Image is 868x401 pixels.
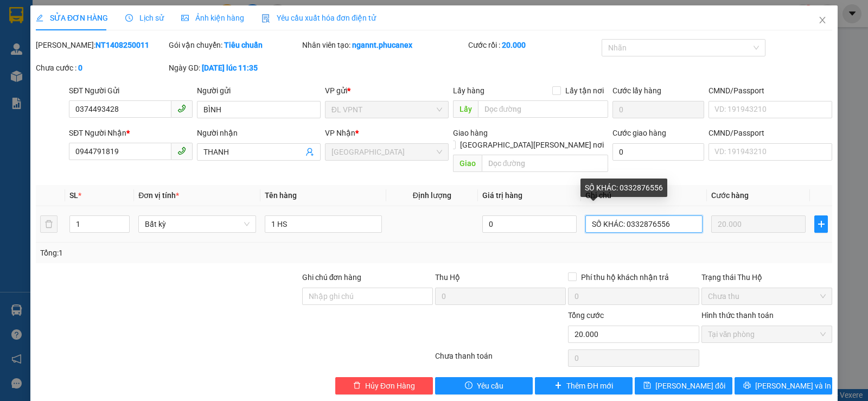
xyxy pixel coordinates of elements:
[36,62,167,74] div: Chưa cước :
[577,271,673,283] span: Phí thu hộ khách nhận trả
[125,14,133,22] span: clock-circle
[453,100,478,118] span: Lấy
[711,191,749,200] span: Cước hàng
[434,350,567,369] div: Chưa thanh toán
[36,14,43,22] span: edit
[177,147,186,155] span: phone
[14,70,56,140] b: Phúc An Express
[265,215,382,233] input: VD: Bàn, Ghế
[40,247,336,259] div: Tổng: 1
[145,216,249,232] span: Bất kỳ
[36,39,167,51] div: [PERSON_NAME]:
[815,220,827,228] span: plus
[612,129,666,137] label: Cước giao hàng
[67,16,107,67] b: Gửi khách hàng
[635,377,732,394] button: save[PERSON_NAME] đổi
[477,380,503,392] span: Yêu cầu
[453,129,488,137] span: Giao hàng
[14,14,68,68] img: logo.jpg
[261,14,376,22] span: Yêu cầu xuất hóa đơn điện tử
[612,101,704,118] input: Cước lấy hàng
[643,381,651,390] span: save
[468,39,599,51] div: Cước rồi :
[177,104,186,113] span: phone
[69,127,193,139] div: SĐT Người Nhận
[305,148,314,156] span: user-add
[197,85,321,97] div: Người gửi
[331,101,442,118] span: ĐL VPNT
[335,377,433,394] button: deleteHủy Đơn Hàng
[568,311,604,320] span: Tổng cước
[413,191,451,200] span: Định lượng
[709,85,832,97] div: CMND/Passport
[40,215,58,233] button: delete
[181,14,189,22] span: picture
[453,86,484,95] span: Lấy hàng
[118,14,144,40] img: logo.jpg
[302,273,362,282] label: Ghi chú đơn hàng
[709,127,832,139] div: CMND/Passport
[535,377,633,394] button: plusThêm ĐH mới
[69,191,78,200] span: SL
[482,155,609,172] input: Dọc đường
[95,41,149,49] b: NT1408250011
[580,179,667,197] div: SỐ KHÁC: 0332876556
[302,39,467,51] div: Nhân viên tạo:
[566,380,612,392] span: Thêm ĐH mới
[331,144,442,160] span: ĐL Quận 1
[655,380,725,392] span: [PERSON_NAME] đổi
[561,85,608,97] span: Lấy tận nơi
[711,215,806,233] input: 0
[261,14,270,23] img: icon
[435,273,460,282] span: Thu Hộ
[36,14,108,22] span: SỬA ĐƠN HÀNG
[91,52,149,65] li: (c) 2017
[302,288,433,305] input: Ghi chú đơn hàng
[818,16,827,24] span: close
[456,139,608,151] span: [GEOGRAPHIC_DATA][PERSON_NAME] nơi
[478,100,609,118] input: Dọc đường
[169,62,299,74] div: Ngày GD:
[202,63,258,72] b: [DATE] lúc 11:35
[352,41,412,49] b: ngannt.phucanex
[755,380,831,392] span: [PERSON_NAME] và In
[125,14,164,22] span: Lịch sử
[814,215,828,233] button: plus
[585,215,703,233] input: Ghi Chú
[807,5,838,36] button: Close
[69,85,193,97] div: SĐT Người Gửi
[365,380,415,392] span: Hủy Đơn Hàng
[325,129,355,137] span: VP Nhận
[701,271,832,283] div: Trạng thái Thu Hộ
[78,63,82,72] b: 0
[353,381,361,390] span: delete
[554,381,562,390] span: plus
[265,191,297,200] span: Tên hàng
[453,155,482,172] span: Giao
[197,127,321,139] div: Người nhận
[701,311,774,320] label: Hình thức thanh toán
[708,288,826,304] span: Chưa thu
[735,377,832,394] button: printer[PERSON_NAME] và In
[743,381,751,390] span: printer
[708,326,826,342] span: Tại văn phòng
[465,381,473,390] span: exclamation-circle
[612,86,661,95] label: Cước lấy hàng
[224,41,263,49] b: Tiêu chuẩn
[435,377,533,394] button: exclamation-circleYêu cầu
[138,191,179,200] span: Đơn vị tính
[169,39,299,51] div: Gói vận chuyển:
[612,143,704,161] input: Cước giao hàng
[181,14,244,22] span: Ảnh kiện hàng
[482,191,522,200] span: Giá trị hàng
[91,41,149,50] b: [DOMAIN_NAME]
[325,85,449,97] div: VP gửi
[502,41,526,49] b: 20.000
